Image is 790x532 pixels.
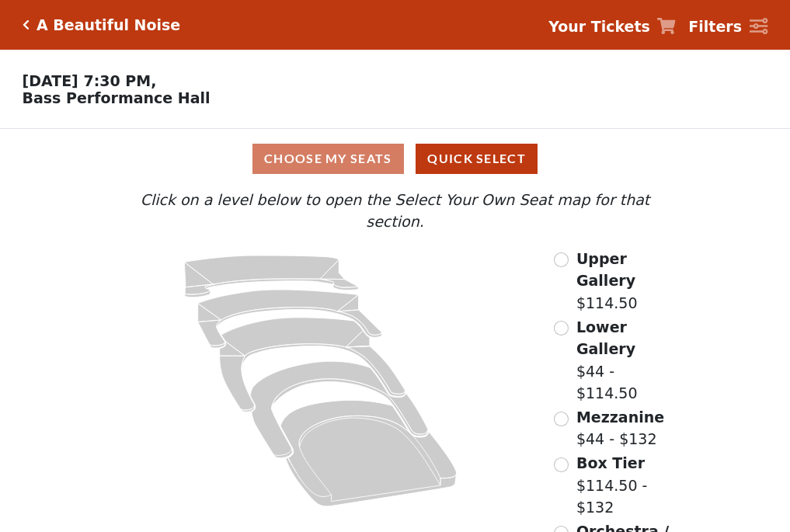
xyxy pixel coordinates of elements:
a: Click here to go back to filters [23,19,30,30]
strong: Your Tickets [548,18,650,35]
button: Quick Select [416,144,538,174]
span: Lower Gallery [576,318,635,358]
span: Upper Gallery [576,250,635,290]
p: Click on a level below to open the Select Your Own Seat map for that section. [110,189,680,233]
label: $44 - $132 [576,406,664,450]
a: Filters [688,16,767,38]
span: Mezzanine [576,409,664,426]
label: $114.50 - $132 [576,452,680,519]
span: Box Tier [576,454,645,471]
path: Lower Gallery - Seats Available: 27 [198,290,382,348]
strong: Filters [688,18,742,35]
path: Orchestra / Parterre Circle - Seats Available: 6 [281,400,458,506]
label: $114.50 [576,248,680,315]
h5: A Beautiful Noise [37,16,180,34]
label: $44 - $114.50 [576,316,680,405]
path: Upper Gallery - Seats Available: 255 [185,256,359,297]
a: Your Tickets [548,16,676,38]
